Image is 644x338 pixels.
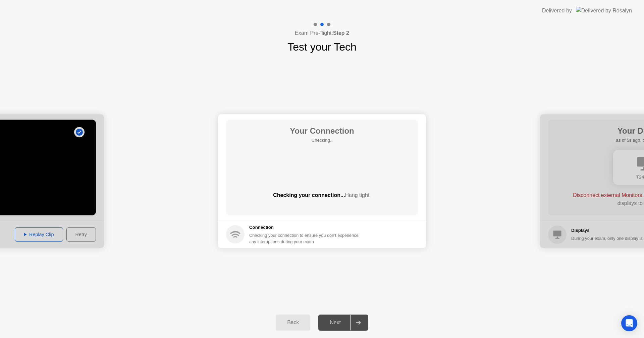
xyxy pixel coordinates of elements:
div: Checking your connection to ensure you don’t experience any interuptions during your exam [249,232,363,245]
button: Next [318,315,368,331]
h5: Connection [249,224,363,231]
div: Checking your connection... [226,191,418,199]
div: Next [320,320,350,326]
div: Open Intercom Messenger [621,315,637,331]
img: Delivered by Rosalyn [576,7,632,14]
b: Step 2 [333,30,349,36]
div: Back [278,320,308,326]
h5: Checking.. [290,137,354,144]
div: Delivered by [542,7,572,15]
span: Hang tight. [345,192,371,198]
h1: Test your Tech [287,39,357,55]
h1: Your Connection [290,125,354,137]
h4: Exam Pre-flight: [295,29,349,37]
button: Back [276,315,310,331]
